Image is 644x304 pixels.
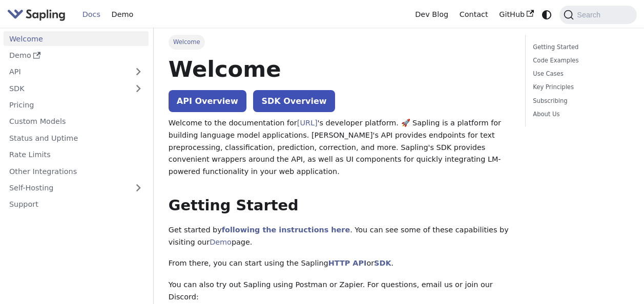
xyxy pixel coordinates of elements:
a: Contact [454,7,494,23]
p: From there, you can start using the Sapling or . [169,257,510,270]
a: Docs [77,7,106,23]
a: Use Cases [533,69,626,79]
p: Welcome to the documentation for 's developer platform. 🚀 Sapling is a platform for building lang... [169,117,510,178]
a: Dev Blog [409,7,453,23]
a: About Us [533,110,626,119]
a: Key Principles [533,82,626,92]
img: Sapling.ai [7,7,66,22]
a: Code Examples [533,56,626,66]
a: HTTP API [328,259,367,267]
button: Search (Command+K) [559,6,636,24]
a: Custom Models [4,114,149,129]
a: SDK [4,81,128,96]
a: Pricing [4,98,149,113]
nav: Breadcrumbs [169,35,510,49]
a: [URL] [297,119,318,127]
span: Search [574,11,607,19]
a: SDK Overview [253,90,335,112]
a: Rate Limits [4,147,149,162]
p: You can also try out Sapling using Postman or Zapier. For questions, email us or join our Discord: [169,279,510,303]
a: Demo [210,238,232,246]
button: Expand sidebar category 'API' [128,64,149,79]
a: following the instructions here [222,226,350,234]
a: Demo [4,48,149,63]
a: Other Integrations [4,164,149,179]
a: Getting Started [533,42,626,52]
a: Subscribing [533,96,626,106]
button: Expand sidebar category 'SDK' [128,81,149,96]
span: Welcome [169,35,205,49]
a: Sapling.aiSapling.ai [7,7,69,22]
a: GitHub [493,7,539,23]
h2: Getting Started [169,197,510,215]
a: Support [4,197,149,212]
button: Switch between dark and light mode (currently system mode) [539,7,554,22]
h1: Welcome [169,55,510,83]
a: Status and Uptime [4,131,149,145]
a: API Overview [169,90,246,112]
a: API [4,64,128,79]
a: Welcome [4,31,149,46]
a: Demo [106,7,139,23]
a: Self-Hosting [4,181,149,196]
p: Get started by . You can see some of these capabilities by visiting our page. [169,224,510,249]
a: SDK [374,259,391,267]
